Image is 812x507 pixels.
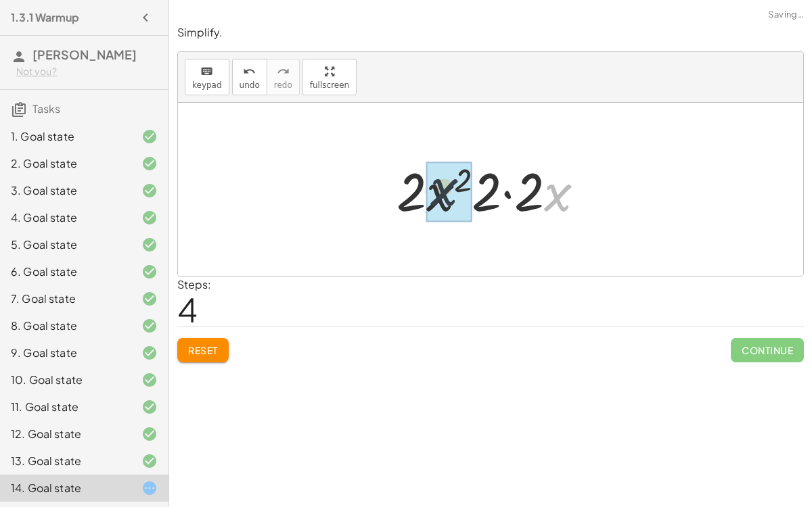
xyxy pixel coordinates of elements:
i: Task finished and correct. [141,453,158,469]
div: 3. Goal state [11,183,120,199]
i: Task finished and correct. [141,291,158,307]
span: [PERSON_NAME] [32,47,137,62]
i: Task finished and correct. [141,155,158,172]
div: 9. Goal state [11,345,120,361]
i: Task finished and correct. [141,426,158,442]
i: Task finished and correct. [141,399,158,415]
div: 11. Goal state [11,399,120,415]
button: redoredo [267,59,300,95]
span: fullscreen [310,80,349,90]
i: keyboard [200,64,213,80]
i: Task finished and correct. [141,345,158,361]
button: undoundo [232,59,267,95]
button: Reset [177,338,229,362]
i: Task finished and correct. [141,318,158,334]
i: Task started. [141,480,158,496]
span: undo [240,80,260,90]
span: Reset [188,344,218,356]
span: Tasks [32,101,60,116]
div: 13. Goal state [11,453,120,469]
div: 4. Goal state [11,210,120,226]
i: Task finished and correct. [141,372,158,388]
button: fullscreen [302,59,357,95]
div: Not you? [16,65,158,78]
button: keyboardkeypad [185,59,229,95]
span: redo [274,80,292,90]
div: 12. Goal state [11,426,120,442]
i: undo [243,64,256,80]
label: Steps: [177,277,211,291]
div: 7. Goal state [11,291,120,307]
i: Task finished and correct. [141,210,158,226]
p: Simplify. [177,25,804,41]
i: Task finished and correct. [141,264,158,280]
span: keypad [192,80,222,90]
div: 5. Goal state [11,237,120,253]
div: 8. Goal state [11,318,120,334]
span: 4 [177,289,198,330]
span: Saving… [768,8,804,22]
div: 10. Goal state [11,372,120,388]
div: 14. Goal state [11,480,120,496]
i: redo [277,64,290,80]
div: 1. Goal state [11,128,120,145]
i: Task finished and correct. [141,237,158,253]
div: 6. Goal state [11,264,120,280]
h4: 1.3.1 Warmup [11,9,79,26]
i: Task finished and correct. [141,183,158,199]
div: 2. Goal state [11,155,120,172]
i: Task finished and correct. [141,128,158,145]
